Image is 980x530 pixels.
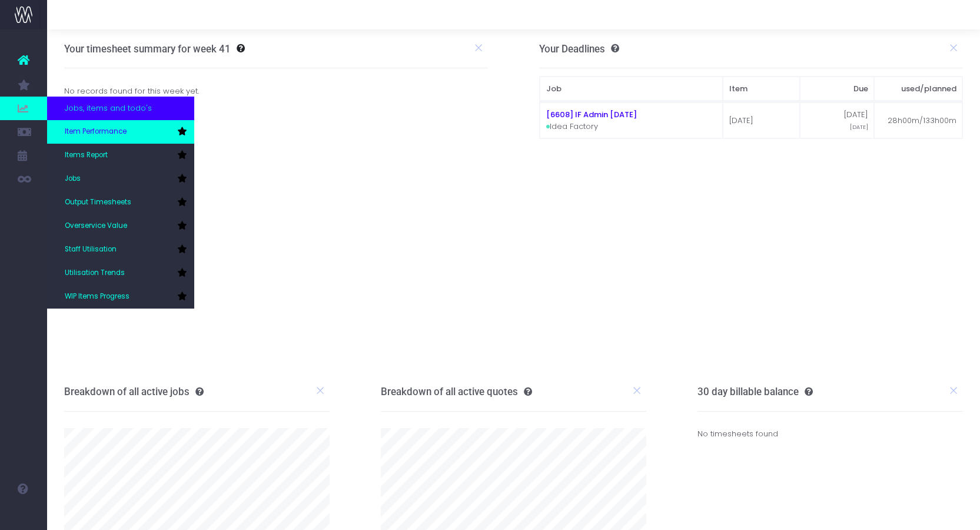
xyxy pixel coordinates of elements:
[47,191,194,214] a: Output Timesheets
[800,77,875,101] th: Due: activate to sort column ascending
[540,102,723,138] td: Idea Factory
[800,102,875,138] td: [DATE]
[65,174,81,184] span: Jobs
[47,238,194,261] a: Staff Utilisation
[47,214,194,238] a: Overservice Value
[539,43,619,55] h3: Your Deadlines
[65,221,127,231] span: Overservice Value
[723,102,800,138] td: [DATE]
[65,291,129,302] span: WIP Items Progress
[65,102,152,114] span: Jobs, items and todo's
[381,386,532,397] h3: Breakdown of all active quotes
[47,261,194,285] a: Utilisation Trends
[888,115,956,127] span: 28h00m/133h00m
[47,167,194,191] a: Jobs
[723,77,800,101] th: Item: activate to sort column ascending
[64,386,204,397] h3: Breakdown of all active jobs
[697,412,963,457] div: No timesheets found
[697,386,813,397] h3: 30 day billable balance
[540,77,723,101] th: Job: activate to sort column ascending
[64,43,231,55] h3: Your timesheet summary for week 41
[546,109,637,120] a: [6608] IF Admin [DATE]
[15,506,32,524] img: images/default_profile_image.png
[850,123,868,131] span: [DATE]
[874,77,962,101] th: used/planned: activate to sort column ascending
[47,120,194,144] a: Item Performance
[47,144,194,167] a: Items Report
[65,150,108,161] span: Items Report
[65,197,131,208] span: Output Timesheets
[65,127,127,137] span: Item Performance
[55,85,497,97] div: No records found for this week yet.
[65,244,117,255] span: Staff Utilisation
[65,268,125,279] span: Utilisation Trends
[47,285,194,309] a: WIP Items Progress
